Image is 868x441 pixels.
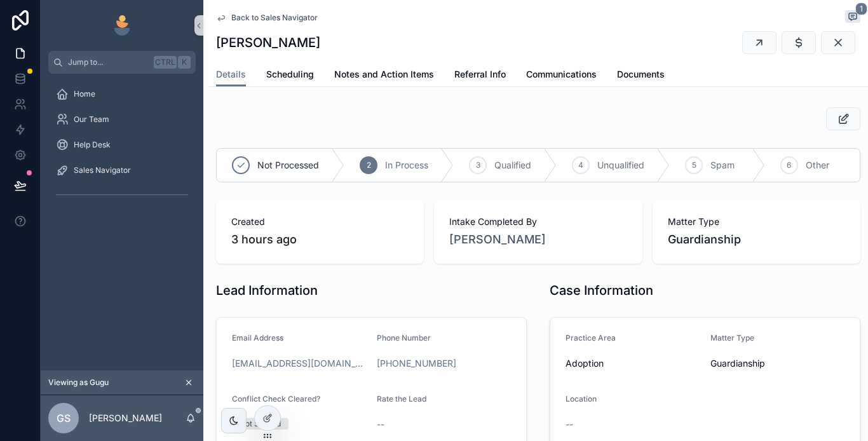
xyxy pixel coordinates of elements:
span: In Process [385,159,428,172]
a: Notes and Action Items [334,63,434,88]
a: Our Team [48,108,196,131]
img: App logo [112,15,132,36]
span: Location [566,394,597,404]
a: [EMAIL_ADDRESS][DOMAIN_NAME] [232,357,367,370]
span: Guardianship [710,357,765,370]
button: Jump to...CtrlK [48,51,196,74]
p: 3 hours ago [231,231,297,248]
span: -- [377,418,384,431]
span: Details [216,68,246,81]
span: GS [57,410,71,426]
span: -- [566,418,573,431]
span: 6 [787,160,791,170]
span: Spam [710,159,735,172]
span: Help Desk [74,140,111,150]
span: Referral Info [454,68,506,81]
a: [PHONE_NUMBER] [377,357,456,370]
span: Practice Area [566,333,616,343]
p: [PERSON_NAME] [89,412,162,424]
span: 1 [855,3,867,15]
a: Referral Info [454,63,506,88]
div: scrollable content [41,74,203,221]
span: Matter Type [710,333,754,343]
span: Guardianship [668,231,741,248]
span: Communications [526,68,597,81]
span: Email Address [232,333,283,343]
span: Unqualified [597,159,644,172]
span: Home [74,89,95,99]
span: Intake Completed By [449,215,627,228]
span: Ctrl [154,56,177,69]
span: 4 [578,160,583,170]
h1: [PERSON_NAME] [216,34,320,51]
span: Phone Number [377,333,431,343]
span: Jump to... [68,57,149,67]
span: 3 [476,160,480,170]
h1: Case Information [550,282,653,299]
span: Matter Type [668,215,845,228]
span: 5 [692,160,696,170]
span: Back to Sales Navigator [231,13,318,23]
span: Notes and Action Items [334,68,434,81]
a: [PERSON_NAME] [449,231,546,248]
span: Scheduling [266,68,314,81]
a: Back to Sales Navigator [216,13,318,23]
span: Created [231,215,409,228]
span: 2 [367,160,371,170]
a: Help Desk [48,133,196,156]
span: Qualified [494,159,531,172]
a: Home [48,83,196,105]
span: Our Team [74,114,109,125]
span: K [179,57,189,67]
a: Communications [526,63,597,88]
button: 1 [845,10,860,25]
span: Not Processed [257,159,319,172]
span: Conflict Check Cleared? [232,394,320,404]
a: Details [216,63,246,87]
span: Sales Navigator [74,165,131,175]
a: Documents [617,63,665,88]
span: Adoption [566,357,604,370]
span: Other [806,159,829,172]
h1: Lead Information [216,282,318,299]
a: Scheduling [266,63,314,88]
span: Viewing as Gugu [48,377,109,388]
a: Sales Navigator [48,159,196,182]
span: Documents [617,68,665,81]
span: Rate the Lead [377,394,426,404]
